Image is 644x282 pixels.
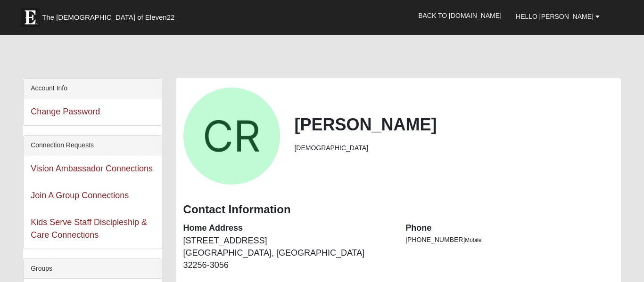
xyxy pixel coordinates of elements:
[31,191,129,200] a: Join A Group Connections
[31,218,147,240] a: Kids Serve Staff Discipleship & Care Connections
[294,114,613,135] h2: [PERSON_NAME]
[42,13,174,22] span: The [DEMOGRAPHIC_DATA] of Eleven22
[31,107,100,116] a: Change Password
[183,235,392,271] dd: [STREET_ADDRESS] [GEOGRAPHIC_DATA], [GEOGRAPHIC_DATA] 32256-3056
[411,4,509,27] a: Back to [DOMAIN_NAME]
[24,259,161,279] div: Groups
[516,13,594,20] span: Hello [PERSON_NAME]
[405,235,614,245] li: [PHONE_NUMBER]
[183,203,614,217] h3: Contact Information
[21,8,40,27] img: Eleven22 logo
[183,88,281,185] a: View Fullsize Photo
[509,5,607,28] a: Hello [PERSON_NAME]
[183,222,392,234] dt: Home Address
[31,164,153,173] a: Vision Ambassador Connections
[294,143,613,153] li: [DEMOGRAPHIC_DATA]
[24,79,161,98] div: Account Info
[465,237,481,243] span: Mobile
[405,222,614,234] dt: Phone
[24,136,161,155] div: Connection Requests
[16,3,205,27] a: The [DEMOGRAPHIC_DATA] of Eleven22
